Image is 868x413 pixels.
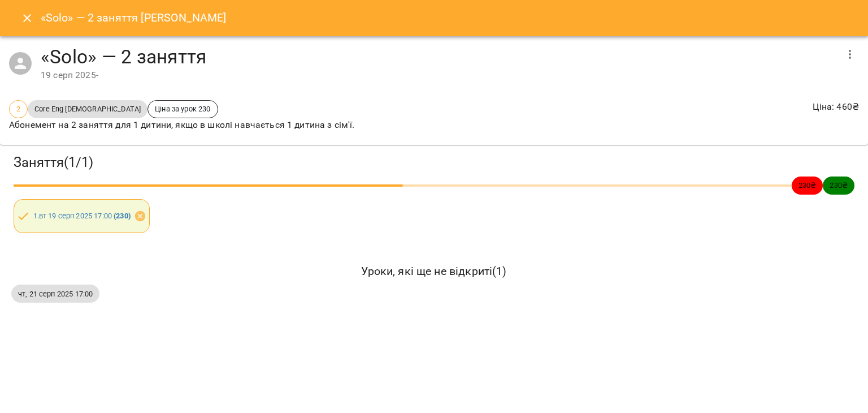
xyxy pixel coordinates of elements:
span: 230 ₴ [792,180,823,191]
h3: Заняття ( 1 / 1 ) [14,154,854,171]
span: чт, 21 серп 2025 17:00 [11,289,99,299]
div: 1.вт 19 серп 2025 17:00 (230) [14,199,150,233]
span: Ціна за урок 230 [148,104,217,114]
h4: «Solo» — 2 заняття [41,45,836,68]
h6: «Solo» — 2 заняття [PERSON_NAME] [41,9,227,27]
span: 230 ₴ [823,180,854,191]
p: Абонемент на 2 заняття для 1 дитини, якщо в школі навчається 1 дитина з сім'ї. [9,118,355,132]
button: Close [14,5,41,32]
a: 1.вт 19 серп 2025 17:00 (230) [33,212,131,220]
span: 2 [10,104,27,114]
div: 19 серп 2025 - [41,68,836,82]
span: Core Eng [DEMOGRAPHIC_DATA] [28,104,147,114]
p: Ціна : 460 ₴ [813,100,859,114]
h6: Уроки, які ще не відкриті ( 1 ) [11,263,857,280]
b: ( 230 ) [114,212,131,220]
